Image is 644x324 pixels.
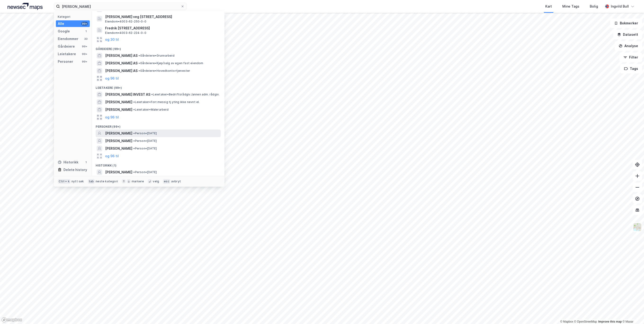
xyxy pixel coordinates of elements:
span: • [133,170,135,174]
span: [PERSON_NAME] AS [105,60,138,66]
div: 99+ [81,60,88,63]
span: • [139,54,140,57]
button: Tags [620,64,642,73]
button: og 96 til [105,114,119,120]
div: Leietakere [58,51,76,57]
span: [PERSON_NAME] AS [105,68,138,74]
span: Eiendom • 4003-62-250-0-0 [105,20,146,23]
div: Google [58,28,70,34]
div: esc [163,179,170,184]
span: Person • [DATE] [133,170,157,174]
span: [PERSON_NAME] [105,169,132,175]
div: tab [88,179,95,184]
div: 99+ [81,45,88,48]
a: Improve this map [598,320,622,323]
div: Kategori [58,15,90,18]
div: 1 [84,29,88,33]
a: Mapbox [560,320,573,323]
span: [PERSON_NAME] veg [STREET_ADDRESS] [105,14,219,20]
button: Filter [619,53,642,62]
div: Personer [58,59,73,64]
div: Personer (99+) [92,121,224,130]
span: [PERSON_NAME] [105,99,132,105]
div: Historikk [58,159,78,165]
button: og 30 til [105,37,119,42]
div: Gårdeiere [58,44,75,49]
div: Historikk (1) [92,160,224,168]
div: Kart [545,4,552,9]
span: • [133,139,135,143]
span: Gårdeiere • Hovedkontortjenester [139,69,190,73]
div: markere [132,180,144,183]
div: 99+ [81,52,88,56]
span: Gårdeiere • Grunnarbeid [139,54,174,58]
span: Leietaker • Malerarbeid [133,108,168,112]
input: Søk på adresse, matrikkel, gårdeiere, leietakere eller personer [60,3,181,10]
div: Ctrl + k [58,179,71,184]
span: • [139,61,140,65]
span: • [133,147,135,150]
span: Person • [DATE] [133,131,157,135]
div: avbryt [171,180,181,183]
div: Ingvild Bull [611,4,629,9]
span: Person • [DATE] [133,147,157,150]
span: [PERSON_NAME] AS [105,53,138,58]
div: Leietakere (99+) [92,82,224,91]
span: Person • [DATE] [133,139,157,143]
iframe: Chat Widget [620,301,644,324]
button: og 96 til [105,76,119,81]
span: [PERSON_NAME] [105,130,132,136]
span: [PERSON_NAME] INVEST AS [105,92,150,97]
a: OpenStreetMap [574,320,597,323]
span: • [133,131,135,135]
span: • [133,108,135,111]
div: Gårdeiere (99+) [92,43,224,52]
div: Delete history [63,167,87,173]
div: neste kategori [96,180,118,183]
img: Z [633,223,642,232]
div: 99+ [81,22,88,26]
div: nytt søk [72,180,84,183]
span: Leietaker • Bedriftsrådgiv./annen adm. rådgiv. [151,93,219,96]
img: logo.a4113a55bc3d86da70a041830d287a7e.svg [8,3,43,10]
div: 33 [84,37,88,41]
div: Kontrollprogram for chat [620,301,644,324]
span: [PERSON_NAME] [105,146,132,151]
div: Bolig [590,4,598,9]
span: Gårdeiere • Kjøp/salg av egen fast eiendom [139,61,203,65]
div: Alle [58,21,64,27]
button: og 96 til [105,153,119,159]
span: Fredrik [STREET_ADDRESS] [105,25,219,31]
a: Mapbox homepage [1,317,22,323]
div: Mine Tags [562,4,579,9]
span: Leietaker • Forr.messig tj.yting ikke nevnt el. [133,100,200,104]
div: 1 [84,160,88,164]
span: • [151,93,153,96]
button: Analyse [615,41,642,51]
span: • [133,100,135,104]
span: [PERSON_NAME] [105,138,132,144]
button: Datasett [613,30,642,39]
div: velg [153,180,159,183]
span: Eiendom • 4003-62-224-0-0 [105,31,146,35]
button: Bokmerker [610,18,642,28]
span: [PERSON_NAME] [105,107,132,112]
div: Eiendommer [58,36,78,42]
span: • [139,69,140,72]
